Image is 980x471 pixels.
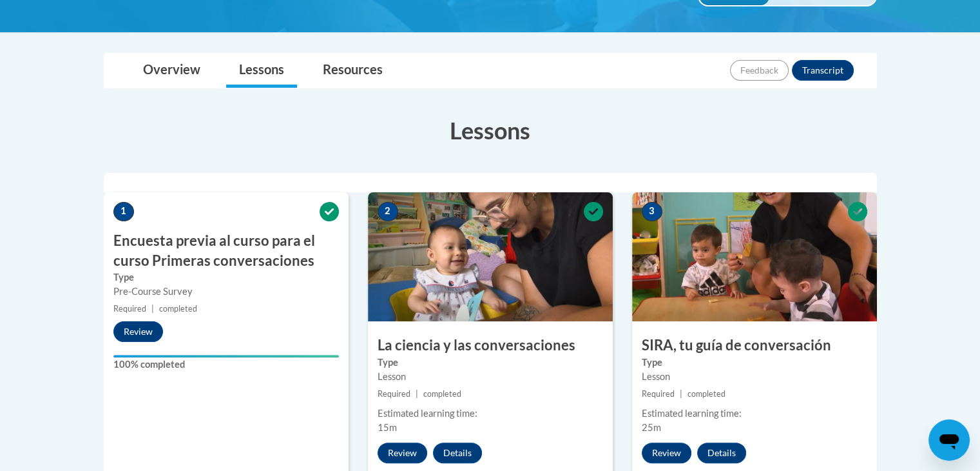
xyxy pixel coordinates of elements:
span: 1 [113,202,134,221]
span: Required [113,304,146,314]
span: 3 [642,202,662,221]
button: Details [697,443,746,463]
label: Type [378,356,603,370]
iframe: Button to launch messaging window [928,419,970,461]
a: Lessons [226,54,297,88]
span: | [416,389,418,399]
span: 25m [642,422,661,433]
span: Required [642,389,675,399]
label: Type [642,356,867,370]
span: | [151,304,154,314]
label: 100% completed [113,357,339,372]
span: completed [687,389,725,399]
h3: Lessons [104,114,877,146]
h3: Encuesta previa al curso para el curso Primeras conversaciones [104,231,349,271]
a: Resources [310,54,396,88]
a: Overview [130,54,213,88]
img: Course Image [368,192,613,321]
span: 15m [378,422,397,433]
div: Your progress [113,355,339,357]
h3: SIRA, tu guía de conversación [632,336,877,356]
h3: La ciencia y las conversaciones [368,336,613,356]
div: Lesson [378,370,603,384]
div: Pre-Course Survey [113,285,339,299]
span: Required [378,389,410,399]
button: Feedback [730,60,789,81]
span: | [680,389,682,399]
button: Review [113,321,163,342]
div: Lesson [642,370,867,384]
span: 2 [378,202,398,221]
button: Details [433,443,482,463]
button: Review [378,443,427,463]
button: Review [642,443,691,463]
div: Estimated learning time: [642,406,867,421]
span: completed [423,389,461,399]
span: completed [159,304,197,314]
label: Type [113,270,339,285]
button: Transcript [792,60,854,81]
div: Estimated learning time: [378,406,603,421]
img: Course Image [632,192,877,321]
